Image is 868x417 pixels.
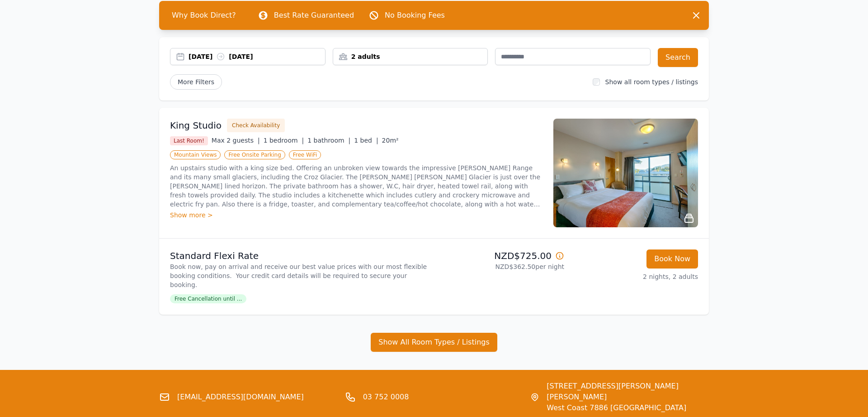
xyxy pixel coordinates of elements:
p: No Booking Fees [385,10,445,21]
p: NZD$362.50 per night [438,262,564,271]
button: Check Availability [227,119,285,132]
a: [EMAIL_ADDRESS][DOMAIN_NAME] [177,392,304,403]
span: Why Book Direct? [165,6,243,24]
p: NZD$725.00 [438,249,564,262]
span: Max 2 guests | [212,137,260,144]
span: [STREET_ADDRESS][PERSON_NAME] [PERSON_NAME] [547,381,709,403]
label: Show all room types / listings [605,78,698,86]
span: Free Onsite Parking [224,150,285,159]
a: 03 752 0008 [363,392,409,403]
button: Book Now [646,249,698,268]
button: Search [658,48,698,67]
span: Mountain Views [170,150,221,159]
span: 1 bedroom | [264,137,304,144]
p: Book now, pay on arrival and receive our best value prices with our most flexible booking conditi... [170,262,430,289]
div: 2 adults [333,52,488,61]
span: Free Cancellation until ... [170,294,246,303]
span: 1 bed | [354,137,378,144]
span: More Filters [170,74,222,90]
span: 20m² [382,137,399,144]
p: Standard Flexi Rate [170,249,430,262]
div: Show more > [170,211,542,220]
p: An upstairs studio with a king size bed. Offering an unbroken view towards the impressive [PERSON... [170,163,542,209]
span: Free WiFi [289,150,321,159]
p: Best Rate Guaranteed [274,10,354,21]
p: 2 nights, 2 adults [571,272,698,281]
span: West Coast 7886 [GEOGRAPHIC_DATA] [547,403,709,413]
span: 1 bathroom | [307,137,350,144]
h3: King Studio [170,119,222,132]
span: Last Room! [170,136,208,145]
div: [DATE] [DATE] [189,52,325,61]
button: Show All Room Types / Listings [371,333,497,352]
